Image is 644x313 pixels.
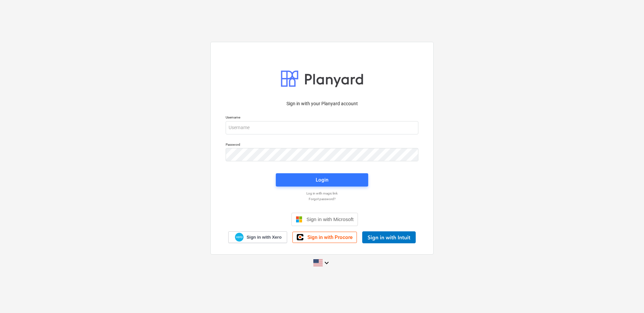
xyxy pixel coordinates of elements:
[228,231,287,243] a: Sign in with Xero
[247,234,281,240] span: Sign in with Xero
[222,191,422,196] a: Log in with magic link
[226,100,418,107] p: Sign in with your Planyard account
[323,259,331,267] i: keyboard_arrow_down
[296,216,302,223] img: Microsoft logo
[306,216,354,222] span: Sign in with Microsoft
[235,233,244,242] img: Xero logo
[226,115,418,121] p: Username
[307,234,353,240] span: Sign in with Procore
[292,232,357,243] a: Sign in with Procore
[276,173,368,187] button: Login
[226,142,418,148] p: Password
[226,121,418,134] input: Username
[222,197,422,201] a: Forgot password?
[316,176,328,184] div: Login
